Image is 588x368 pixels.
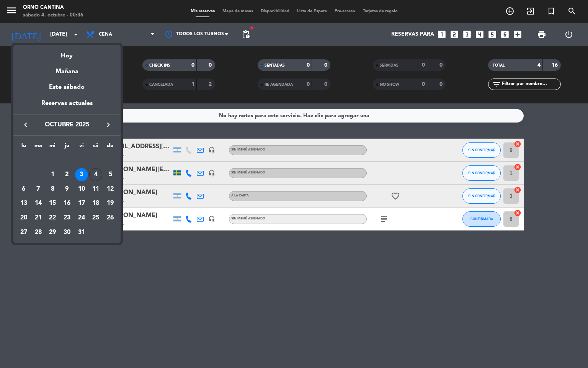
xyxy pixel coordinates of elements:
div: 24 [75,211,88,224]
td: 8 de octubre de 2025 [45,182,60,196]
td: 3 de octubre de 2025 [74,167,89,182]
i: keyboard_arrow_right [104,120,113,129]
th: lunes [16,141,31,153]
div: 25 [89,211,102,224]
div: 13 [17,197,30,210]
td: 7 de octubre de 2025 [31,182,46,196]
div: 5 [104,168,117,181]
div: 26 [104,211,117,224]
div: 8 [46,183,59,196]
div: 10 [75,183,88,196]
div: 12 [104,183,117,196]
div: 29 [46,226,59,239]
div: 7 [32,183,45,196]
div: Este sábado [13,77,121,98]
div: 15 [46,197,59,210]
td: 9 de octubre de 2025 [60,182,74,196]
div: 31 [75,226,88,239]
button: keyboard_arrow_left [19,120,33,130]
td: 6 de octubre de 2025 [16,182,31,196]
div: 30 [60,226,73,239]
button: keyboard_arrow_right [101,120,115,130]
div: 22 [46,211,59,224]
td: 14 de octubre de 2025 [31,196,46,211]
td: 19 de octubre de 2025 [103,196,118,211]
td: 11 de octubre de 2025 [89,182,103,196]
td: 1 de octubre de 2025 [45,167,60,182]
th: martes [31,141,46,153]
td: OCT. [16,153,118,168]
div: 27 [17,226,30,239]
div: 14 [32,197,45,210]
th: miércoles [45,141,60,153]
div: Mañana [13,61,121,77]
i: keyboard_arrow_left [21,120,30,129]
td: 4 de octubre de 2025 [89,167,103,182]
div: 6 [17,183,30,196]
div: 23 [60,211,73,224]
td: 30 de octubre de 2025 [60,225,74,240]
td: 13 de octubre de 2025 [16,196,31,211]
div: Reservas actuales [13,98,121,114]
div: 17 [75,197,88,210]
div: 20 [17,211,30,224]
th: domingo [103,141,118,153]
div: Hoy [13,45,121,61]
td: 26 de octubre de 2025 [103,211,118,225]
div: 18 [89,197,102,210]
td: 21 de octubre de 2025 [31,211,46,225]
th: sábado [89,141,103,153]
div: 11 [89,183,102,196]
td: 29 de octubre de 2025 [45,225,60,240]
td: 10 de octubre de 2025 [74,182,89,196]
div: 2 [60,168,73,181]
td: 16 de octubre de 2025 [60,196,74,211]
td: 22 de octubre de 2025 [45,211,60,225]
div: 9 [60,183,73,196]
div: 3 [75,168,88,181]
th: viernes [74,141,89,153]
div: 19 [104,197,117,210]
td: 24 de octubre de 2025 [74,211,89,225]
div: 1 [46,168,59,181]
td: 25 de octubre de 2025 [89,211,103,225]
td: 23 de octubre de 2025 [60,211,74,225]
td: 2 de octubre de 2025 [60,167,74,182]
td: 27 de octubre de 2025 [16,225,31,240]
td: 20 de octubre de 2025 [16,211,31,225]
th: jueves [60,141,74,153]
td: 28 de octubre de 2025 [31,225,46,240]
div: 4 [89,168,102,181]
td: 18 de octubre de 2025 [89,196,103,211]
td: 12 de octubre de 2025 [103,182,118,196]
td: 31 de octubre de 2025 [74,225,89,240]
span: octubre 2025 [33,120,101,130]
div: 16 [60,197,73,210]
div: 21 [32,211,45,224]
td: 17 de octubre de 2025 [74,196,89,211]
div: 28 [32,226,45,239]
td: 15 de octubre de 2025 [45,196,60,211]
td: 5 de octubre de 2025 [103,167,118,182]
